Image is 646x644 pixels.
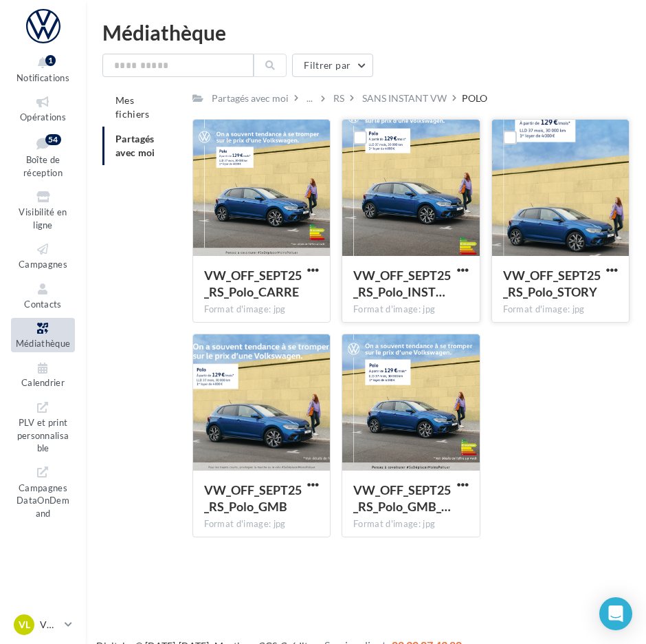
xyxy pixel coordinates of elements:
div: 1 [45,55,56,66]
span: Médiathèque [16,338,71,349]
div: Format d'image: jpg [204,303,320,316]
div: Format d'image: jpg [503,303,619,316]
a: Campagnes [11,239,75,272]
a: Campagnes DataOnDemand [11,462,75,522]
a: Boîte de réception54 [11,131,75,182]
span: VW_OFF_SEPT25_RS_Polo_GMB_720x720 [353,482,451,514]
div: POLO [462,92,487,105]
div: RS [333,92,344,105]
a: Médiathèque [11,318,75,352]
div: Format d'image: jpg [353,518,469,530]
div: 54 [45,134,61,145]
div: Médiathèque [102,22,630,43]
p: VW LESCAR [40,618,59,632]
span: VL [19,618,30,632]
div: Partagés avec moi [212,92,289,105]
div: Open Intercom Messenger [599,597,632,630]
span: VW_OFF_SEPT25_RS_Polo_GMB [204,482,302,514]
a: Opérations [11,92,75,125]
button: Notifications 1 [11,52,75,86]
a: Visibilité en ligne [11,186,75,233]
span: Campagnes DataOnDemand [16,480,69,519]
span: Boîte de réception [23,154,63,178]
span: Mes fichiers [115,94,150,120]
span: VW_OFF_SEPT25_RS_Polo_CARRE [204,268,302,299]
a: Calendrier [11,358,75,391]
div: Format d'image: jpg [204,518,320,530]
span: Notifications [16,72,69,83]
a: VL VW LESCAR [11,612,75,638]
span: VW_OFF_SEPT25_RS_Polo_STORY [503,268,601,299]
span: Visibilité en ligne [19,206,67,230]
span: Campagnes [19,259,67,270]
button: Filtrer par [292,54,373,77]
div: Format d'image: jpg [353,303,469,316]
span: Contacts [24,299,62,310]
div: ... [304,89,315,108]
a: Contacts [11,279,75,312]
a: PLV et print personnalisable [11,397,75,457]
span: VW_OFF_SEPT25_RS_Polo_INSTAGAM [353,268,451,299]
div: SANS INSTANT VW [362,92,447,105]
span: PLV et print personnalisable [17,414,69,453]
span: Calendrier [21,378,65,389]
span: Partagés avec moi [115,133,155,158]
span: Opérations [20,111,66,122]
